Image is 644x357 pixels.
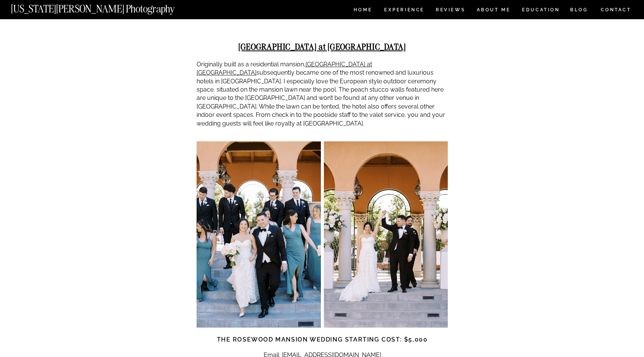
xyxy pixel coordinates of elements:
img: Dallas wedding venues [197,141,321,328]
a: HOME [352,8,374,14]
strong: The Rosewood Mansion Wedding Starting Cost: $5,000 [217,336,428,343]
a: ABOUT ME [476,8,511,14]
a: Experience [384,8,424,14]
a: [US_STATE][PERSON_NAME] Photography [11,4,200,10]
a: BLOG [570,8,588,14]
p: Originally built as a residential mansion, subsequently became one of the most renowned and luxur... [197,60,448,128]
strong: [GEOGRAPHIC_DATA] at [GEOGRAPHIC_DATA] [238,41,406,52]
a: REVIEWS [436,8,464,14]
a: EDUCATION [521,8,561,14]
img: Dallas wedding venues [324,141,448,328]
a: CONTACT [600,6,632,14]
